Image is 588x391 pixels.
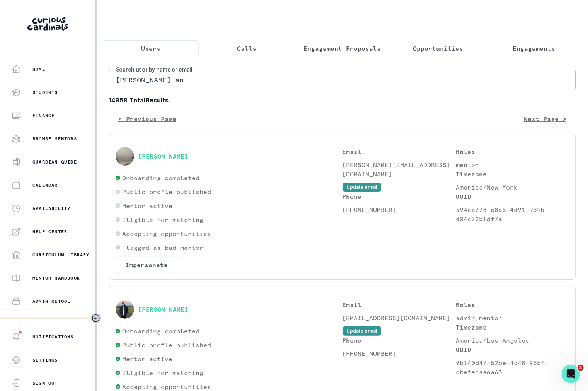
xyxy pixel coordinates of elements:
[513,44,555,53] p: Engagements
[413,44,463,53] p: Opportunities
[456,300,569,309] p: Roles
[456,358,569,377] p: 9b140d47-52be-4c48-95bf-cbefecaa6a63
[32,380,58,386] p: Sign Out
[456,345,569,354] p: UUID
[122,243,203,252] p: Flagged as bad mentor
[32,89,58,96] p: Students
[456,147,569,156] p: Roles
[456,192,569,201] p: UUID
[343,147,456,156] p: Email
[122,173,199,183] p: Onboarding completed
[138,306,188,313] button: [PERSON_NAME]
[456,205,569,224] p: 394ce778-e8a5-4d91-939b-d04c72b1df7a
[343,160,456,179] p: [PERSON_NAME][EMAIL_ADDRESS][DOMAIN_NAME]
[32,334,74,340] p: Notifications
[122,229,211,238] p: Accepting opportunities
[27,17,68,31] img: Curious Cardinals Logo
[32,66,45,72] p: Home
[578,365,584,371] span: 3
[109,111,186,126] button: < Previous Page
[456,336,569,345] p: America/Los_Angeles
[303,44,381,53] p: Engagement Proposals
[122,340,211,350] p: Public profile published
[32,252,90,258] p: Curriculum Library
[32,205,70,212] p: Availability
[141,44,160,53] p: Users
[456,169,569,179] p: Timezone
[343,336,456,345] p: Phone
[122,187,211,196] p: Public profile published
[456,323,569,332] p: Timezone
[32,275,80,281] p: Mentor Handbook
[122,368,203,377] p: Eligible for matching
[32,136,77,142] p: Browse Mentors
[456,160,569,169] p: mentor
[343,326,381,336] button: Update email
[32,298,70,304] p: Admin Retool
[91,313,101,323] button: Toggle sidebar
[343,300,456,309] p: Email
[32,229,67,235] p: Help Center
[116,257,177,273] button: Impersonate
[343,349,456,358] p: [PHONE_NUMBER]
[122,215,203,224] p: Eligible for matching
[343,205,456,214] p: [PHONE_NUMBER]
[32,159,77,165] p: Guardian Guide
[343,313,456,323] p: [EMAIL_ADDRESS][DOMAIN_NAME]
[456,183,569,192] p: America/New_York
[32,113,55,119] p: Finance
[32,357,58,363] p: Settings
[343,192,456,201] p: Phone
[456,313,569,323] p: admin,mentor
[109,96,576,105] b: 14958 Total Results
[237,44,256,53] p: Calls
[122,354,172,364] p: Mentor active
[515,111,576,126] button: Next Page >
[138,152,188,160] button: [PERSON_NAME]
[32,182,58,188] p: Calendar
[562,365,580,383] iframe: Intercom live chat
[122,326,199,336] p: Onboarding completed
[343,183,381,192] button: Update email
[122,201,172,210] p: Mentor active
